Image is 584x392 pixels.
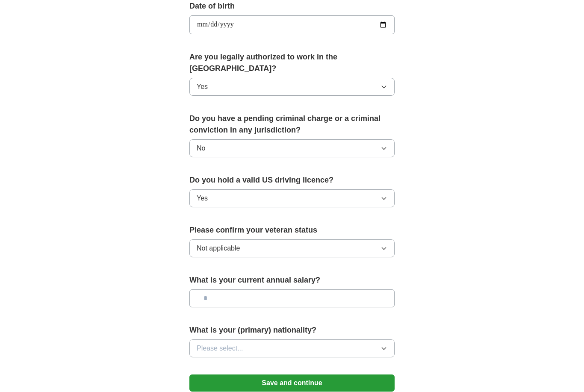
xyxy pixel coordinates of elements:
[197,243,240,253] span: Not applicable
[189,239,395,257] button: Not applicable
[189,0,395,12] label: Date of birth
[189,374,395,392] button: Save and continue
[189,224,395,236] label: Please confirm your veteran status
[189,51,395,74] label: Are you legally authorized to work in the [GEOGRAPHIC_DATA]?
[197,193,208,203] span: Yes
[189,139,395,157] button: No
[189,339,395,357] button: Please select...
[189,174,395,186] label: Do you hold a valid US driving licence?
[189,78,395,96] button: Yes
[197,82,208,92] span: Yes
[189,113,395,136] label: Do you have a pending criminal charge or a criminal conviction in any jurisdiction?
[189,324,395,336] label: What is your (primary) nationality?
[189,189,395,207] button: Yes
[197,343,243,354] span: Please select...
[189,274,395,286] label: What is your current annual salary?
[197,143,205,153] span: No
